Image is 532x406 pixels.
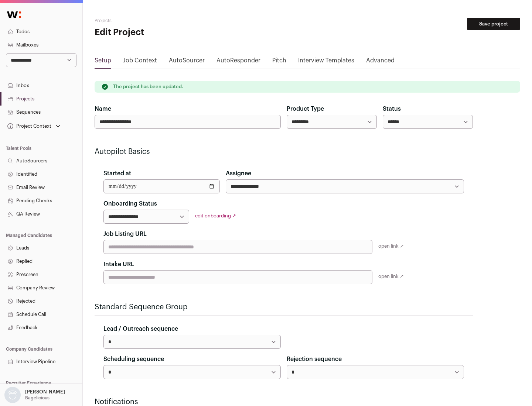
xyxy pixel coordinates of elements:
label: Started at [103,169,131,178]
label: Scheduling sequence [103,355,164,364]
label: Rejection sequence [287,355,342,364]
h2: Projects [95,18,236,24]
p: [PERSON_NAME] [25,389,65,395]
label: Name [95,104,111,113]
button: Open dropdown [6,121,62,131]
a: AutoSourcer [169,56,205,68]
button: Save project [467,18,520,30]
h1: Edit Project [95,27,236,38]
label: Lead / Outreach sequence [103,324,178,333]
div: Project Context [6,123,51,129]
label: Job Listing URL [103,230,147,238]
a: edit onboarding ↗ [195,213,236,218]
a: Setup [95,56,111,68]
img: nopic.png [4,387,21,403]
button: Open dropdown [3,387,66,403]
a: Advanced [366,56,395,68]
p: The project has been updated. [113,84,183,90]
a: Pitch [272,56,286,68]
h2: Autopilot Basics [95,147,473,157]
a: AutoResponder [216,56,260,68]
label: Intake URL [103,260,134,269]
label: Status [383,104,401,113]
p: Bagelicious [25,395,50,401]
a: Interview Templates [298,56,354,68]
label: Onboarding Status [103,199,157,208]
label: Product Type [287,104,324,113]
img: Wellfound [3,7,25,22]
a: Job Context [123,56,157,68]
h2: Standard Sequence Group [95,302,473,312]
label: Assignee [226,169,251,178]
